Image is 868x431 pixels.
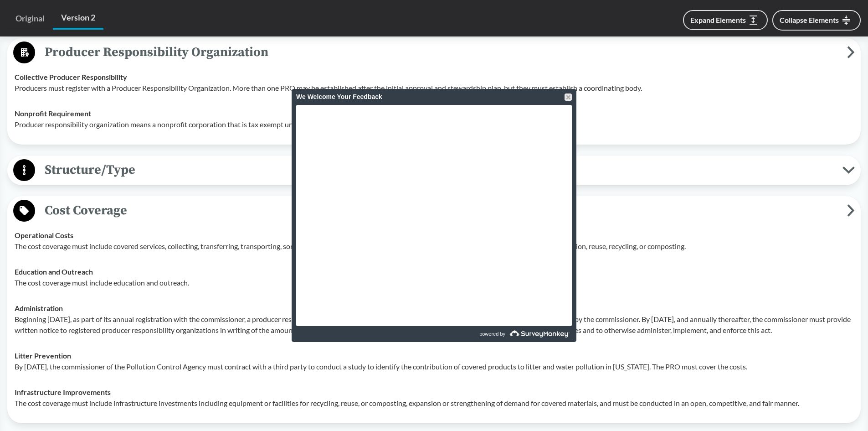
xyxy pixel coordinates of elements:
[15,119,853,130] p: Producer responsibility organization means a nonprofit corporation that is tax exempt under chapt...
[10,159,858,182] button: Structure/Type
[15,267,93,276] strong: Education and Outreach
[15,231,73,239] strong: Operational Costs
[683,10,768,30] button: Expand Elements
[35,42,847,62] span: Producer Responsibility Organization
[15,73,127,81] strong: Collective Producer Responsibility
[53,7,103,30] a: Version 2
[7,8,53,29] a: Original
[15,241,853,252] p: The cost coverage must include covered services, collecting, transferring, transporting, sorting,...
[35,200,847,221] span: Cost Coverage
[15,83,853,93] p: Producers must register with a Producer Responsibility Organization. More than one PRO may be est...
[35,160,842,180] span: Structure/Type
[15,277,853,288] p: The cost coverage must include education and outreach.
[15,314,853,336] p: Beginning [DATE], as part of its annual registration with the commissioner, a producer responsibi...
[15,351,71,360] strong: Litter Prevention
[296,89,572,105] div: We Welcome Your Feedback
[15,398,853,409] p: The cost coverage must include infrastructure investments including equipment or facilities for r...
[15,304,63,312] strong: Administration
[772,10,861,31] button: Collapse Elements
[10,41,858,64] button: Producer Responsibility Organization
[15,109,91,118] strong: Nonprofit Requirement
[479,326,505,342] span: powered by
[10,199,858,223] button: Cost Coverage
[435,326,572,342] a: powered by
[15,388,111,396] strong: Infrastructure Improvements
[15,361,853,372] p: By [DATE], the commissioner of the Pollution Control Agency must contract with a third party to c...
